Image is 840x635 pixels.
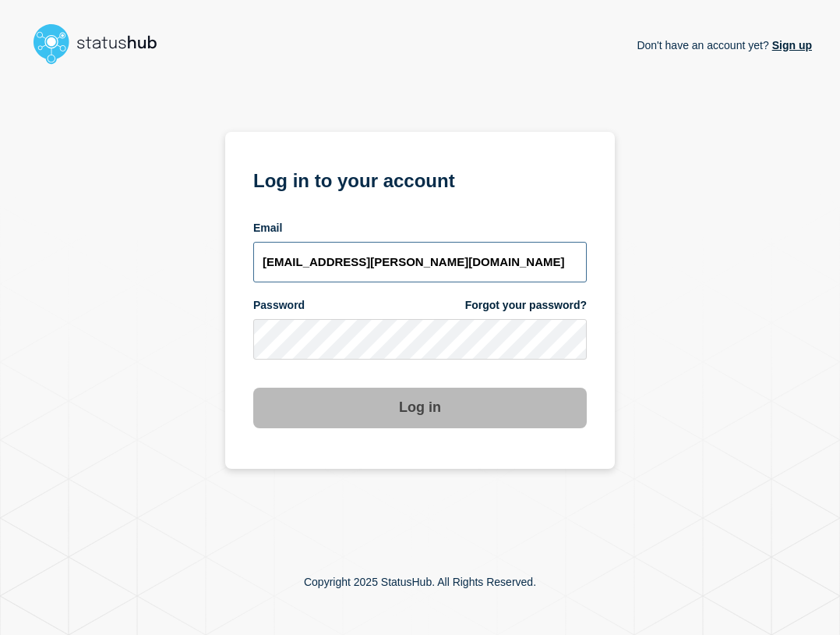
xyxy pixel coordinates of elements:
input: email input [253,242,587,282]
img: StatusHub logo [28,19,176,69]
h1: Log in to your account [253,165,587,193]
p: Copyright 2025 StatusHub. All Rights Reserved. [304,576,536,588]
span: Password [253,298,305,313]
p: Don't have an account yet? [637,27,812,64]
button: Log in [253,388,587,428]
span: Email [253,221,282,236]
a: Forgot your password? [465,298,587,313]
input: password input [253,319,587,360]
a: Sign up [769,39,812,51]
